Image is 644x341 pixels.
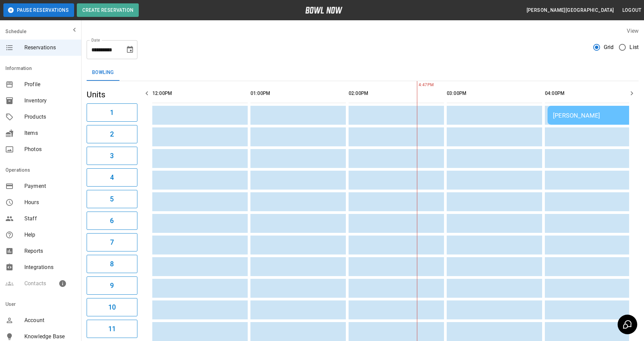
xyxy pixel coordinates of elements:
[627,28,639,34] label: View
[620,4,644,17] button: Logout
[24,145,76,153] span: Photos
[87,65,639,81] div: inventory tabs
[24,198,76,206] span: Hours
[87,65,119,81] button: Bowling
[87,233,137,251] button: 7
[87,147,137,165] button: 3
[87,255,137,273] button: 8
[87,320,137,338] button: 11
[24,316,76,324] span: Account
[24,113,76,121] span: Products
[152,84,248,103] th: 12:00PM
[87,190,137,208] button: 5
[108,323,116,334] h6: 11
[24,215,76,223] span: Staff
[110,237,114,248] h6: 7
[87,125,137,143] button: 2
[349,84,444,103] th: 02:00PM
[250,84,346,103] th: 01:00PM
[123,43,137,56] button: Choose date, selected date is Aug 30, 2025
[110,129,114,140] h6: 2
[110,107,114,118] h6: 1
[24,129,76,137] span: Items
[110,215,114,226] h6: 6
[24,97,76,105] span: Inventory
[110,194,114,204] h6: 5
[87,168,137,187] button: 4
[417,82,419,89] span: 4:47PM
[305,7,342,14] img: logo
[3,3,74,17] button: Pause Reservations
[87,276,137,295] button: 9
[110,172,114,183] h6: 4
[24,80,76,89] span: Profile
[110,280,114,291] h6: 9
[553,112,638,119] div: [PERSON_NAME]
[24,182,76,190] span: Payment
[110,259,114,269] h6: 8
[87,212,137,230] button: 6
[604,43,614,51] span: Grid
[447,84,542,103] th: 03:00PM
[24,333,76,341] span: Knowledge Base
[77,3,139,17] button: Create Reservation
[87,89,137,100] h5: Units
[24,263,76,271] span: Integrations
[524,4,617,17] button: [PERSON_NAME][GEOGRAPHIC_DATA]
[110,150,114,161] h6: 3
[24,44,76,52] span: Reservations
[87,298,137,316] button: 10
[24,247,76,255] span: Reports
[24,231,76,239] span: Help
[87,103,137,122] button: 1
[629,43,639,51] span: List
[108,302,116,313] h6: 10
